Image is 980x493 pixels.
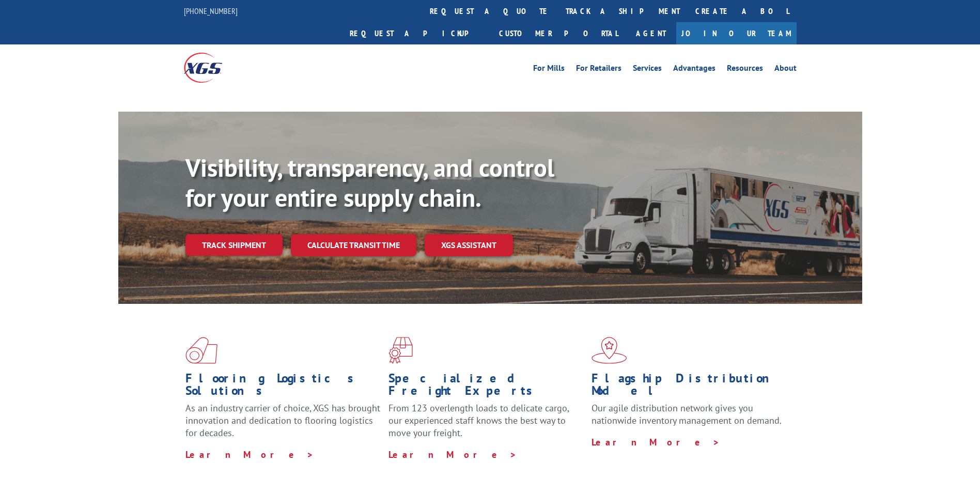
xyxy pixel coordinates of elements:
a: Services [633,64,662,75]
span: As an industry carrier of choice, XGS has brought innovation and dedication to flooring logistics... [185,402,380,439]
a: Advantages [673,64,715,75]
a: [PHONE_NUMBER] [184,6,238,16]
a: XGS ASSISTANT [425,234,513,256]
a: Join Our Team [676,22,797,44]
a: Learn More > [185,449,314,460]
a: Learn More > [592,436,720,448]
a: Request a pickup [342,22,491,44]
b: Visibility, transparency, and control for your entire supply chain. [185,151,554,213]
p: From 123 overlength loads to delicate cargo, our experienced staff knows the best way to move you... [388,402,584,448]
a: Calculate transit time [291,234,416,256]
a: For Retailers [576,64,621,75]
a: Customer Portal [491,22,626,44]
h1: Flagship Distribution Model [592,372,787,402]
img: xgs-icon-focused-on-flooring-red [388,337,413,364]
a: Track shipment [185,234,283,256]
a: About [774,64,797,75]
a: For Mills [533,64,565,75]
span: Our agile distribution network gives you nationwide inventory management on demand. [592,402,782,426]
a: Learn More > [388,449,517,460]
h1: Flooring Logistics Solutions [185,372,381,402]
h1: Specialized Freight Experts [388,372,584,402]
img: xgs-icon-flagship-distribution-model-red [592,337,627,364]
img: xgs-icon-total-supply-chain-intelligence-red [185,337,217,364]
a: Agent [626,22,676,44]
a: Resources [727,64,763,75]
